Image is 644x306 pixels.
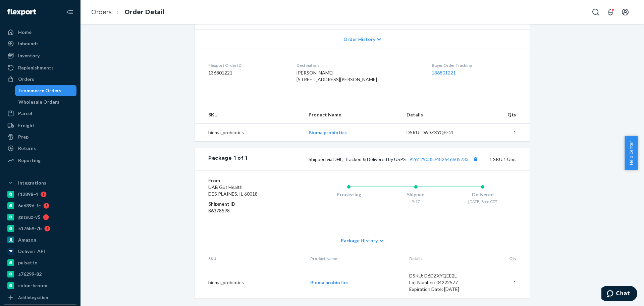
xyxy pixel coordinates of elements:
a: pulsetto [4,257,76,268]
a: Replenishments [4,62,76,73]
button: Integrations [4,177,76,188]
div: Home [18,29,32,36]
div: DSKU: D6DZXYQEE2L [407,129,470,136]
a: Orders [91,8,112,16]
a: gnzsuz-v5 [4,212,76,222]
div: Deliverr API [18,248,45,255]
th: SKU [195,250,305,267]
div: [DATE] 8pm CDT [449,199,516,204]
a: colon-broom [4,280,76,291]
a: Amazon [4,235,76,245]
div: Package 1 of 1 [208,155,248,163]
div: 9/17 [382,199,449,204]
div: Reporting [18,157,41,164]
div: Inbounds [18,40,39,47]
th: Details [404,250,478,267]
div: 1 SKU 1 Unit [248,155,516,163]
th: SKU [195,106,303,124]
div: Add Integration [18,295,48,300]
dt: Buyer Order Tracking [432,62,516,68]
a: Wholesale Orders [15,97,77,107]
a: a76299-82 [4,269,76,279]
div: Ecommerce Orders [18,87,61,94]
button: Open account menu [619,5,632,19]
td: bioma_probiotics [195,267,305,298]
span: Package History [341,237,378,244]
dt: Shipment ID [208,201,288,207]
a: Parcel [4,108,76,119]
div: Parcel [18,110,32,117]
a: 6e639d-fc [4,200,76,211]
iframe: Opens a widget where you can chat to one of our agents [601,286,637,303]
div: 5176b9-7b [18,225,42,232]
th: Qty [475,106,530,124]
a: Add Integration [4,294,76,302]
a: Home [4,27,76,38]
div: Freight [18,122,35,129]
span: Shipped via DHL, Tracked & Delivered by USPS [309,156,480,162]
th: Details [401,106,475,124]
a: 5176b9-7b [4,223,76,234]
button: Help Center [625,136,638,170]
div: Lot Number: 04222577 [409,279,472,286]
span: [PERSON_NAME] [STREET_ADDRESS][PERSON_NAME] [297,70,377,82]
dd: 86378598 [208,207,288,214]
a: Orders [4,74,76,85]
a: 9261290357482646605733 [410,156,469,162]
a: Freight [4,120,76,131]
div: pulsetto [18,259,38,266]
a: Prep [4,132,76,142]
th: Qty [477,250,530,267]
div: Delivered [449,191,516,198]
div: f12898-4 [18,191,38,198]
dd: 136801221 [208,69,286,76]
div: Prep [18,134,29,140]
div: 6e639d-fc [18,202,41,209]
div: colon-broom [18,282,47,289]
a: Returns [4,143,76,154]
button: Copy tracking number [471,155,480,163]
div: Shipped [382,191,449,198]
div: DSKU: D6DZXYQEE2L [409,272,472,279]
a: Reporting [4,155,76,166]
a: Inventory [4,50,76,61]
a: Order Detail [124,8,164,16]
div: Expiration Date: [DATE] [409,286,472,293]
dt: Destination [297,62,421,68]
div: Processing [315,191,382,198]
a: Ecommerce Orders [15,85,77,96]
div: Integrations [18,180,46,186]
a: f12898-4 [4,189,76,200]
a: Bioma probiotics [309,130,347,135]
div: a76299-82 [18,271,42,277]
td: 1 [475,124,530,142]
a: Deliverr API [4,246,76,257]
th: Product Name [305,250,404,267]
div: Wholesale Orders [18,99,59,105]
span: UAB Gut Health DES PLAINES, IL 60018 [208,184,258,197]
div: gnzsuz-v5 [18,214,40,220]
span: Order History [343,36,375,43]
button: Open notifications [604,5,617,19]
a: Bioma probiotics [310,279,348,285]
dt: Flexport Order ID [208,62,286,68]
td: bioma_probiotics [195,124,303,142]
ol: breadcrumbs [86,2,170,22]
td: 1 [477,267,530,298]
th: Product Name [303,106,401,124]
div: Amazon [18,237,36,243]
button: Open Search Box [589,5,602,19]
a: Inbounds [4,38,76,49]
div: Orders [18,76,34,83]
button: Close Navigation [63,5,76,19]
div: Inventory [18,52,40,59]
div: Returns [18,145,36,152]
a: 136801221 [432,70,456,75]
img: Flexport logo [7,9,36,15]
dt: From [208,177,288,184]
div: Replenishments [18,64,54,71]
